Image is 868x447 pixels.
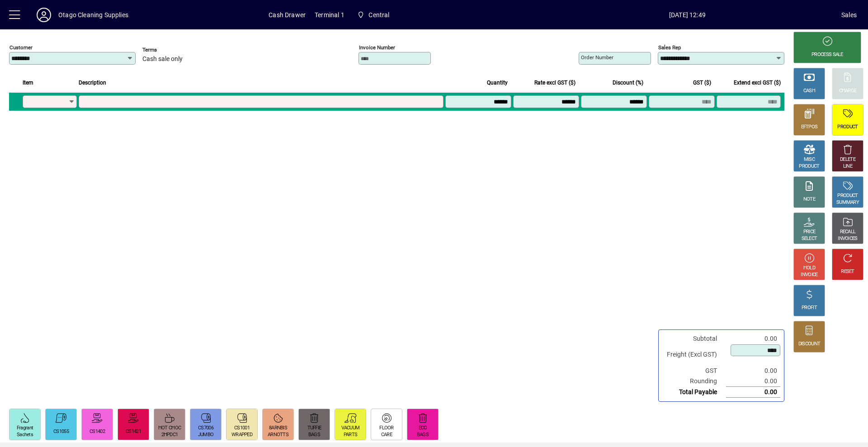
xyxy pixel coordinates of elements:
[161,432,178,438] div: 2HPDC1
[90,428,105,435] div: CS1402
[17,432,33,438] div: Sachets
[142,47,197,53] span: Terms
[307,425,321,432] div: TUFFIE
[837,193,858,199] div: PRODUCT
[368,8,389,22] span: Central
[726,376,780,387] td: 0.00
[17,425,33,432] div: Fragrant
[804,156,815,163] div: MISC
[840,229,856,235] div: RECALL
[841,268,854,275] div: RESET
[315,8,344,22] span: Terminal 1
[53,428,69,435] div: CS1055
[379,425,394,432] div: FLOOR
[58,8,128,22] div: Otago Cleaning Supplies
[837,124,858,131] div: PRODUCT
[802,305,817,311] div: PROFIT
[417,432,429,438] div: BAGS
[308,432,320,438] div: BAGS
[268,432,288,438] div: ARNOTTS
[198,425,213,432] div: CS7006
[811,52,843,58] div: PROCESS SALE
[726,387,780,398] td: 0.00
[234,425,250,432] div: CS1001
[836,199,859,206] div: SUMMARY
[419,425,427,432] div: ECO
[841,8,857,22] div: Sales
[231,432,252,438] div: WRAPPED
[662,366,726,376] td: GST
[798,341,820,348] div: DISCOUNT
[126,428,141,435] div: CS1421
[803,229,816,235] div: PRICE
[838,235,857,242] div: INVOICES
[581,54,613,61] mat-label: Order number
[381,432,392,438] div: CARE
[269,8,306,22] span: Cash Drawer
[269,425,287,432] div: 8ARNBIS
[662,376,726,387] td: Rounding
[341,425,360,432] div: VACUUM
[79,78,106,88] span: Description
[658,44,681,51] mat-label: Sales rep
[726,334,780,344] td: 0.00
[534,78,576,88] span: Rate excl GST ($)
[693,78,711,88] span: GST ($)
[142,56,183,63] span: Cash sale only
[344,432,358,438] div: PARTS
[803,265,815,272] div: HOLD
[803,88,815,94] div: CASH
[662,334,726,344] td: Subtotal
[613,78,643,88] span: Discount (%)
[803,196,815,203] div: NOTE
[801,124,818,131] div: EFTPOS
[158,425,181,432] div: HOT CHOC
[29,7,58,23] button: Profile
[359,44,395,51] mat-label: Invoice number
[662,387,726,398] td: Total Payable
[662,344,726,366] td: Freight (Excl GST)
[23,78,33,88] span: Item
[843,163,852,170] div: LINE
[801,272,817,278] div: INVOICE
[734,78,781,88] span: Extend excl GST ($)
[799,163,819,170] div: PRODUCT
[487,78,508,88] span: Quantity
[839,88,857,94] div: CHARGE
[840,156,855,163] div: DELETE
[198,432,214,438] div: JUMBO
[726,366,780,376] td: 0.00
[533,8,841,22] span: [DATE] 12:49
[802,235,817,242] div: SELECT
[354,7,393,23] span: Central
[9,44,33,51] mat-label: Customer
